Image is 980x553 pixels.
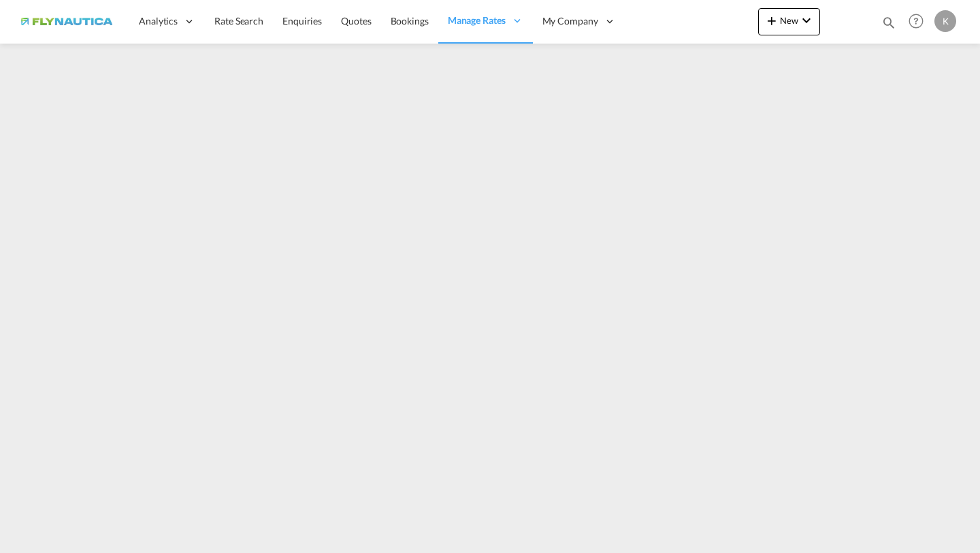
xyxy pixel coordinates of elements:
span: Bookings [391,15,429,27]
span: Rate Search [214,15,263,27]
div: K [934,10,956,32]
span: Analytics [139,14,178,28]
span: My Company [542,14,598,28]
md-icon: icon-chevron-down [798,12,815,29]
span: New [764,15,815,26]
div: Help [904,10,934,34]
md-icon: icon-plus 400-fg [764,12,780,29]
span: Manage Rates [448,14,506,27]
md-icon: icon-magnify [881,15,896,30]
button: icon-plus 400-fgNewicon-chevron-down [758,8,820,35]
div: icon-magnify [881,15,896,35]
img: dbeec6a0202a11f0ab01a7e422f9ff92.png [20,6,112,37]
span: Help [904,10,928,33]
span: Enquiries [282,15,322,27]
span: Quotes [341,15,371,27]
